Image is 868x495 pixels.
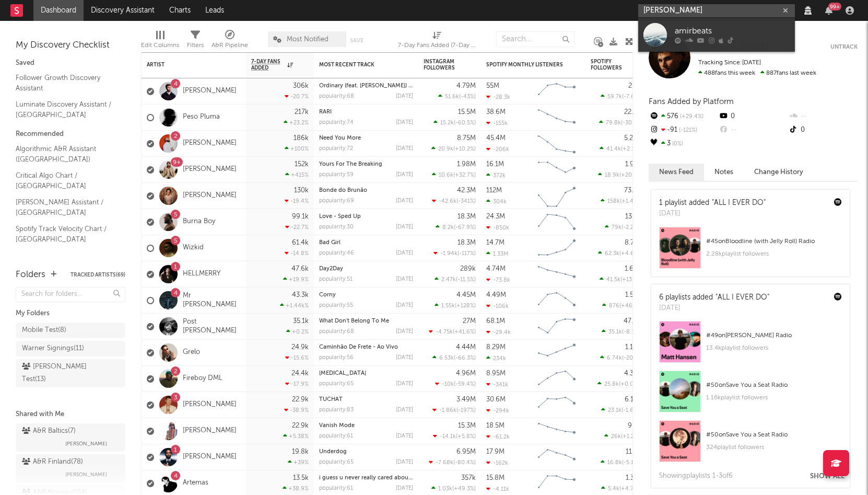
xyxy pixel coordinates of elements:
[599,119,643,126] div: ( )
[706,329,842,342] div: # 49 on [PERSON_NAME] Radio
[65,468,107,481] span: [PERSON_NAME]
[659,198,766,209] div: 1 playlist added
[659,303,769,314] div: [DATE]
[212,26,248,56] div: A&R Pipeline
[141,26,179,56] div: Edit Columns
[287,36,329,43] span: Most Notified
[659,292,769,303] div: 6 playlists added
[605,224,643,231] div: ( )
[600,145,643,152] div: ( )
[396,198,413,204] div: [DATE]
[16,223,115,245] a: Spotify Track Velocity Chart / [GEOGRAPHIC_DATA]
[284,119,309,126] div: +23.2 %
[625,161,643,168] div: 1.91M
[609,303,619,309] span: 876
[16,423,125,452] a: A&R Baltics(7)[PERSON_NAME]
[624,329,641,335] span: -8.12 %
[71,272,125,278] button: Tracked Artists(69)
[651,371,850,420] a: #50onSave You a Seat Radio1.16kplaylist followers
[440,251,458,257] span: -1.94k
[319,423,355,429] a: Vanish Mode
[292,213,309,220] div: 99.1k
[455,355,474,361] span: -66.3 %
[319,162,413,167] div: Yours For The Breaking
[486,135,506,142] div: 45.4M
[319,344,398,350] a: Caminhão De Frete - Ao Vivo
[433,119,476,126] div: ( )
[396,250,413,256] div: [DATE]
[455,225,474,231] span: -67.9 %
[621,303,641,309] span: +46.7 %
[183,427,237,435] a: [PERSON_NAME]
[600,276,643,283] div: ( )
[677,128,697,133] span: -121 %
[319,292,336,298] a: Corny
[291,266,309,272] div: 47.6k
[486,355,506,362] div: 234k
[285,224,309,231] div: -22.7 %
[788,123,858,137] div: 0
[649,123,718,137] div: -91
[455,172,474,178] span: +32.7 %
[183,374,222,383] a: Fireboy DML
[456,370,476,377] div: 4.96M
[285,171,309,178] div: +415 %
[496,31,574,47] input: Search...
[788,110,858,123] div: --
[286,328,309,335] div: +0.2 %
[706,392,842,404] div: 1.16k playlist followers
[706,248,842,260] div: 2.28k playlist followers
[625,239,643,246] div: 8.71M
[706,429,842,441] div: # 50 on Save You a Seat Radio
[706,441,842,454] div: 324 playlist followers
[285,145,309,152] div: +100 %
[704,164,744,181] button: Notes
[16,99,115,120] a: Luminate Discovery Assistant / [GEOGRAPHIC_DATA]
[319,371,366,376] a: [MEDICAL_DATA]
[16,57,125,70] div: Saved
[291,370,309,377] div: 24.4k
[396,172,413,178] div: [DATE]
[486,292,506,298] div: 4.49M
[429,328,476,335] div: ( )
[396,329,413,335] div: [DATE]
[486,303,509,309] div: -106k
[533,340,580,366] svg: Chart title
[212,39,248,52] div: A&R Pipeline
[16,250,115,271] a: Spotify Search Virality Chart / [GEOGRAPHIC_DATA]
[16,143,115,165] a: Algorithmic A&R Assistant ([GEOGRAPHIC_DATA])
[319,109,413,115] div: RARI
[624,370,643,377] div: 4.37M
[319,277,353,282] div: popularity: 51
[319,214,413,220] div: Love - Sped Up
[706,379,842,392] div: # 50 on Save You a Seat Radio
[398,26,476,56] div: 7-Day Fans Added (7-Day Fans Added)
[638,4,795,17] input: Search for artists
[621,199,641,204] span: +1.44 %
[486,198,507,205] div: 304k
[623,146,641,152] span: +2.17 %
[319,162,382,167] a: Yours For The Breaking
[283,276,309,283] div: +19.9 %
[319,62,397,68] div: Most Recent Track
[825,6,832,15] button: 99+
[435,302,476,309] div: ( )
[319,397,343,402] a: TUCHAT
[319,120,354,125] div: popularity: 74
[486,94,510,100] div: -28.3k
[591,59,627,71] div: Spotify Followers
[715,294,769,301] a: "ALL I EVER DO"
[533,209,580,235] svg: Chart title
[624,135,643,142] div: 5.24M
[16,269,45,281] div: Folders
[294,135,309,142] div: 186k
[651,420,850,470] a: #50onSave You a Seat Radio324playlist followers
[280,302,309,309] div: +1.44k %
[442,225,454,231] span: 8.2k
[285,250,309,257] div: -14.8 %
[251,59,285,71] span: 7-Day Fans Added
[533,131,580,157] svg: Chart title
[319,303,353,308] div: popularity: 55
[433,250,476,257] div: ( )
[438,93,476,100] div: ( )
